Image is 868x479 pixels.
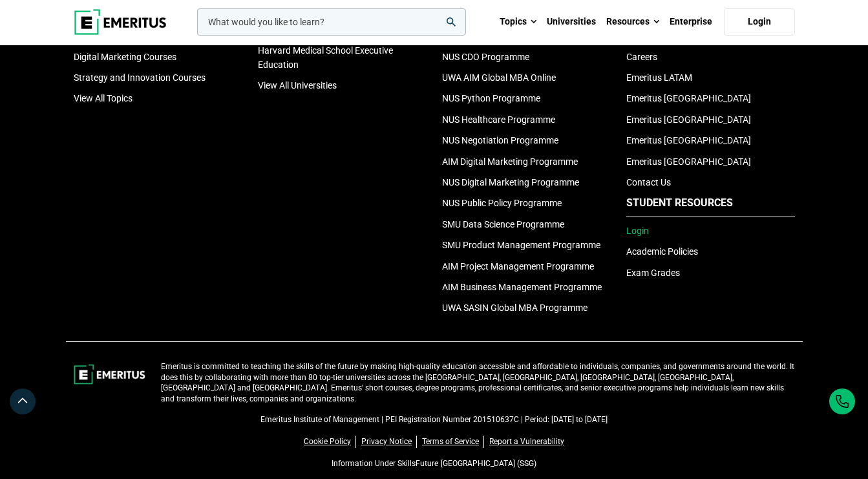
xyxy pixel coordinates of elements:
[442,198,562,208] a: NUS Public Policy Programme
[626,114,751,125] a: Emeritus [GEOGRAPHIC_DATA]
[626,93,751,103] a: Emeritus [GEOGRAPHIC_DATA]
[626,246,698,257] a: Academic Policies
[258,80,337,90] a: View All Universities
[626,226,649,236] a: Login
[626,268,680,278] a: Exam Grades
[74,52,176,62] a: Digital Marketing Courses
[422,436,484,448] a: Terms of Service
[442,93,540,103] a: NUS Python Programme
[332,459,536,468] a: Information Under SkillsFuture [GEOGRAPHIC_DATA] (SSG)
[626,135,751,145] a: Emeritus [GEOGRAPHIC_DATA]
[74,361,145,387] img: footer-logo
[442,261,594,271] a: AIM Project Management Programme
[442,156,578,167] a: AIM Digital Marketing Programme
[74,93,132,103] a: View All Topics
[442,135,558,145] a: NUS Negotiation Programme
[197,8,466,36] input: woocommerce-product-search-field-0
[442,282,602,292] a: AIM Business Management Programme
[724,8,795,36] a: Login
[361,436,417,448] a: Privacy Notice
[442,114,555,125] a: NUS Healthcare Programme
[442,303,587,313] a: UWA SASIN Global MBA Programme
[626,52,657,62] a: Careers
[74,414,795,425] p: Emeritus Institute of Management | PEI Registration Number 201510637C | Period: [DATE] to [DATE]
[442,52,529,62] a: NUS CDO Programme
[304,436,356,448] a: Cookie Policy
[161,361,795,405] p: Emeritus is committed to teaching the skills of the future by making high-quality education acces...
[74,72,206,83] a: Strategy and Innovation Courses
[258,45,393,70] a: Harvard Medical School Executive Education
[442,240,600,250] a: SMU Product Management Programme
[442,72,556,83] a: UWA AIM Global MBA Online
[626,156,751,167] a: Emeritus [GEOGRAPHIC_DATA]
[626,72,692,83] a: Emeritus LATAM
[442,177,579,187] a: NUS Digital Marketing Programme
[489,436,564,448] a: Report a Vulnerability
[442,219,564,229] a: SMU Data Science Programme
[626,177,671,187] a: Contact Us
